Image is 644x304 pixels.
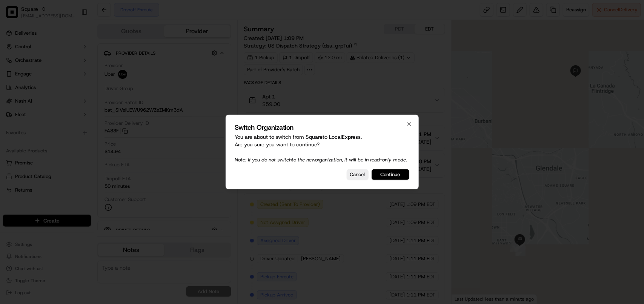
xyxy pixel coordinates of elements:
[53,26,91,32] a: Powered byPylon
[235,157,407,163] span: Note: If you do not switch to the new organization, it will be in read-only mode.
[235,133,409,163] p: You are about to switch from to . Are you sure you want to continue?
[372,169,409,180] button: Continue
[306,134,323,140] span: Square
[329,134,361,140] span: LocalExpress
[235,124,409,131] h2: Switch Organization
[347,169,369,180] button: Cancel
[75,26,91,32] span: Pylon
